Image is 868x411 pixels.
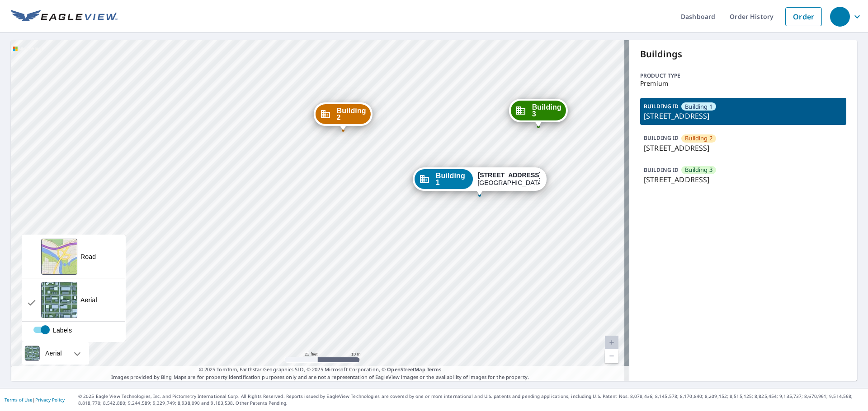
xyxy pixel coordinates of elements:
a: Current Level 20, Zoom Out [605,349,618,363]
div: Aerial [80,296,97,305]
p: [STREET_ADDRESS] [644,111,843,121]
span: Building 3 [532,104,561,117]
p: BUILDING ID [644,134,679,142]
p: Images provided by Bing Maps are for property identification purposes only and are not a represen... [11,366,629,381]
span: Building 2 [685,134,712,143]
div: View aerial and more... [22,235,126,342]
label: Labels [22,326,143,335]
span: © 2025 TomTom, Earthstar Geographics SIO, © 2025 Microsoft Corporation, © [199,366,442,374]
div: Dropped pin, building Building 2, Commercial property, 5502 26th Avenue Northwest Rochester, MN 5... [314,102,373,130]
p: [STREET_ADDRESS] [644,174,843,185]
span: Building 1 [685,102,712,111]
strong: [STREET_ADDRESS] [477,171,541,179]
a: Privacy Policy [35,397,65,403]
a: Current Level 20, Zoom In Disabled [605,336,618,349]
p: Premium [640,80,846,87]
p: | [5,397,65,402]
p: Product type [640,72,846,80]
div: Road [80,252,96,261]
a: Terms of Use [5,397,33,403]
a: OpenStreetMap [387,366,425,373]
div: Dropped pin, building Building 3, Commercial property, 5502 26th Avenue Northwest Rochester, MN 5... [509,99,568,127]
a: Terms [427,366,442,373]
p: [STREET_ADDRESS] [644,143,843,153]
p: BUILDING ID [644,166,679,174]
p: BUILDING ID [644,102,679,110]
div: enabled [22,322,125,342]
div: Dropped pin, building Building 1, Commercial property, 5502 26th Avenue Northwest Rochester, MN 5... [413,167,547,195]
div: [GEOGRAPHIC_DATA] [477,171,540,187]
p: © 2025 Eagle View Technologies, Inc. and Pictometry International Corp. All Rights Reserved. Repo... [78,393,863,406]
div: Aerial [22,342,89,365]
img: EV Logo [11,10,118,23]
span: Building 3 [685,166,712,174]
p: Buildings [640,47,846,61]
span: Building 1 [436,172,469,186]
div: Aerial [42,342,65,365]
span: Building 2 [337,107,366,121]
a: Order [785,7,822,26]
